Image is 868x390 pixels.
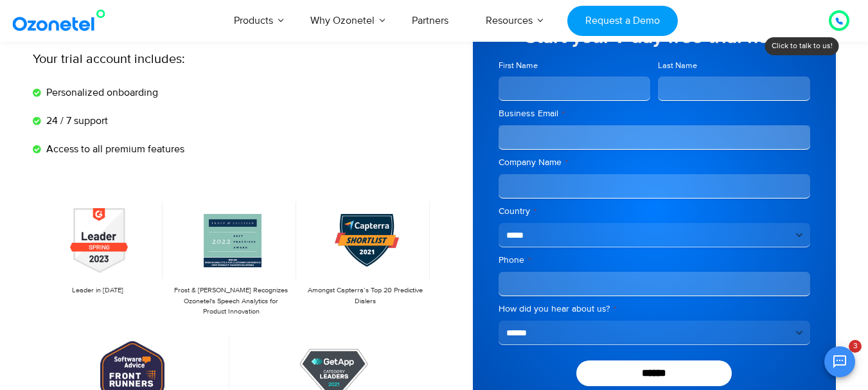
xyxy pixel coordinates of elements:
[499,303,810,315] label: How did you hear about us?
[39,285,156,296] p: Leader in [DATE]
[499,156,810,169] label: Company Name
[567,6,677,36] a: Request a Demo
[173,285,290,317] p: Frost & [PERSON_NAME] Recognizes Ozonetel's Speech Analytics for Product Innovation
[499,107,810,120] label: Business Email
[33,49,338,69] p: Your trial account includes:
[43,113,108,129] span: 24 / 7 support
[43,85,158,100] span: Personalized onboarding
[43,141,184,157] span: Access to all premium features
[499,60,651,72] label: First Name
[499,254,810,267] label: Phone
[658,60,810,72] label: Last Name
[824,346,855,377] button: Open chat
[306,285,423,306] p: Amongst Capterra’s Top 20 Predictive Dialers
[499,205,810,218] label: Country
[849,340,862,353] span: 3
